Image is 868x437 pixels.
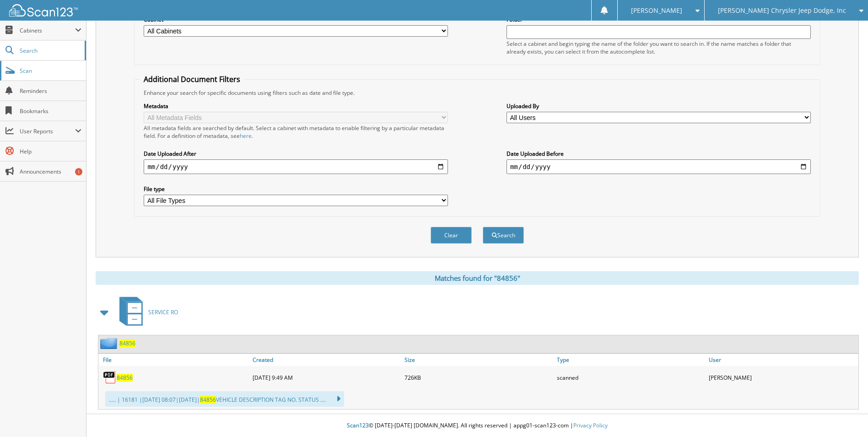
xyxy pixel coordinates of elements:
[706,354,858,366] a: User
[119,339,135,347] a: 84856
[483,227,524,244] button: Search
[250,354,402,366] a: Created
[402,354,554,366] a: Size
[555,368,706,387] div: scanned
[20,87,81,95] span: Reminders
[75,168,82,175] div: 1
[144,124,448,140] div: All metadata fields are searched by default. Select a cabinet with metadata to enable filtering b...
[117,374,133,382] a: 84856
[631,8,682,13] span: [PERSON_NAME]
[20,107,81,115] span: Bookmarks
[144,150,448,158] label: Date Uploaded After
[139,74,245,84] legend: Additional Document Filters
[114,294,178,330] a: SERVICE RO
[144,102,448,110] label: Metadata
[706,368,858,387] div: [PERSON_NAME]
[347,421,369,429] span: Scan123
[402,368,554,387] div: 726KB
[144,185,448,193] label: File type
[250,368,402,387] div: [DATE] 9:49 AM
[100,338,119,349] img: folder2.png
[822,393,868,437] iframe: Chat Widget
[718,8,846,13] span: [PERSON_NAME] Chrysler Jeep Dodge, Inc
[507,102,811,110] label: Uploaded By
[105,391,344,407] div: ..... | 16181 |[DATE] 08:07|[DATE]| VEHICLE DESCRIPTION TAG NO. STATUS ....
[507,159,811,174] input: end
[20,147,81,155] span: Help
[20,47,80,55] span: Search
[103,371,117,384] img: PDF.png
[86,415,868,437] div: © [DATE]-[DATE] [DOMAIN_NAME]. All rights reserved | appg01-scan123-com |
[573,421,608,429] a: Privacy Policy
[20,67,81,75] span: Scan
[20,168,81,175] span: Announcements
[200,396,216,404] span: 84856
[240,132,252,140] a: here
[139,89,815,97] div: Enhance your search for specific documents using filters such as date and file type.
[555,354,706,366] a: Type
[96,271,859,285] div: Matches found for "84856"
[431,227,472,244] button: Clear
[20,27,75,34] span: Cabinets
[507,150,811,158] label: Date Uploaded Before
[148,308,178,316] span: SERVICE RO
[144,159,448,174] input: start
[9,4,78,16] img: scan123-logo-white.svg
[507,40,811,55] div: Select a cabinet and begin typing the name of the folder you want to search in. If the name match...
[20,127,75,135] span: User Reports
[98,354,250,366] a: File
